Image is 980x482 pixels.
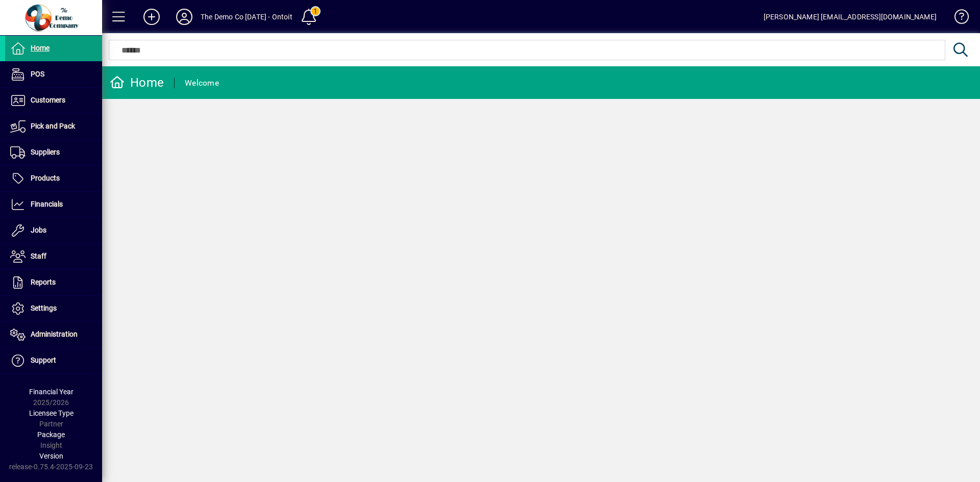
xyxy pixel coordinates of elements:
span: Package [37,430,65,439]
span: Home [31,44,50,52]
span: Version [39,452,63,460]
button: Profile [168,8,201,26]
span: Staff [31,252,46,260]
span: Suppliers [31,148,60,156]
span: Products [31,174,60,182]
span: Reports [31,278,56,286]
a: Knowledge Base [947,2,967,35]
button: Add [135,8,168,26]
span: Support [31,356,56,364]
span: Pick and Pack [31,122,75,130]
div: The Demo Co [DATE] - Ontoit [201,9,292,25]
span: Financial Year [29,388,73,396]
a: Support [5,348,102,373]
a: Pick and Pack [5,114,102,139]
span: POS [31,70,44,78]
span: Settings [31,304,57,312]
a: Products [5,166,102,191]
a: Administration [5,322,102,347]
a: POS [5,62,102,87]
a: Financials [5,192,102,217]
a: Suppliers [5,140,102,165]
span: Licensee Type [29,409,73,417]
span: Administration [31,330,78,338]
a: Settings [5,296,102,321]
span: Jobs [31,226,46,234]
span: Customers [31,96,65,104]
a: Customers [5,88,102,113]
div: Welcome [185,75,219,91]
a: Staff [5,244,102,269]
a: Reports [5,270,102,295]
div: [PERSON_NAME] [EMAIL_ADDRESS][DOMAIN_NAME] [764,9,937,25]
div: Home [110,74,164,91]
span: Financials [31,200,63,208]
a: Jobs [5,218,102,243]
